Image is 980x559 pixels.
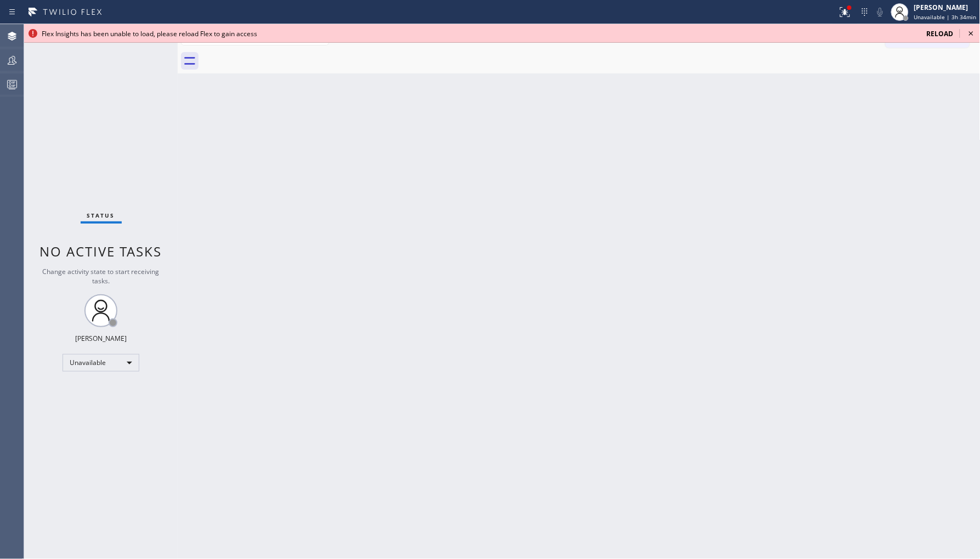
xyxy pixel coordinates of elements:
span: Change activity state to start receiving tasks. [43,267,160,286]
div: Unavailable [63,354,139,372]
div: [PERSON_NAME] [75,334,127,343]
div: [PERSON_NAME] [914,3,977,12]
span: Reload [927,29,954,38]
span: Status [87,212,115,219]
span: Flex Insights has been unable to load, please reload Flex to gain access [42,29,257,38]
span: Unavailable | 3h 34min [914,13,977,21]
button: Mute [873,4,888,20]
span: No active tasks [40,242,162,260]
